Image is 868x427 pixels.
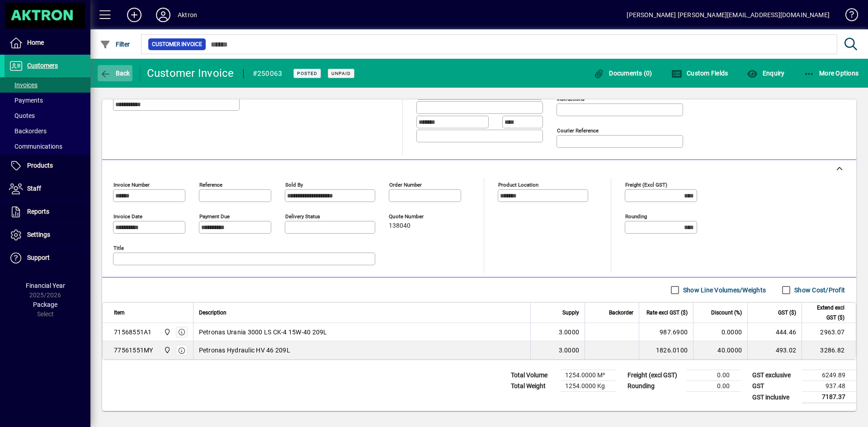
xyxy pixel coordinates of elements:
[625,213,647,220] mat-label: Rounding
[693,341,747,359] td: 40.0000
[559,328,580,337] span: 3.0000
[199,346,290,355] span: Petronas Hydraulic HV 46 209L
[26,282,65,289] span: Financial Year
[253,66,283,81] div: #250063
[178,8,197,22] div: Aktron
[498,182,538,188] mat-label: Product location
[802,341,856,359] td: 3286.82
[331,70,351,76] span: Unpaid
[5,201,90,223] a: Reports
[839,2,857,31] a: Knowledge Base
[389,182,422,188] mat-label: Order number
[747,70,784,77] span: Enquiry
[5,93,90,108] a: Payments
[686,381,741,392] td: 0.00
[559,346,580,355] span: 3.0000
[149,7,178,23] button: Profile
[802,381,856,392] td: 937.48
[9,143,62,150] span: Communications
[27,231,50,238] span: Settings
[114,308,125,318] span: Item
[98,65,132,81] button: Back
[199,182,222,188] mat-label: Reference
[804,70,859,77] span: More Options
[199,328,327,337] span: Petronas Urania 3000 LS CK-4 15W-40 209L
[161,345,172,355] span: Central
[27,39,44,46] span: Home
[686,370,741,381] td: 0.00
[120,7,149,23] button: Add
[627,8,830,22] div: [PERSON_NAME] [PERSON_NAME][EMAIL_ADDRESS][DOMAIN_NAME]
[27,185,41,192] span: Staff
[27,254,50,261] span: Support
[669,65,731,81] button: Custom Fields
[5,247,90,269] a: Support
[594,70,652,77] span: Documents (0)
[113,213,142,220] mat-label: Invoice date
[5,123,90,139] a: Backorders
[100,41,130,48] span: Filter
[561,370,616,381] td: 1254.0000 M³
[199,213,230,220] mat-label: Payment due
[793,286,845,295] label: Show Cost/Profit
[9,81,38,89] span: Invoices
[152,40,202,49] span: Customer Invoice
[114,346,153,355] div: 77561551MY
[5,139,90,154] a: Communications
[285,182,303,188] mat-label: Sold by
[27,62,58,69] span: Customers
[557,127,599,134] mat-label: Courier Reference
[506,381,561,392] td: Total Weight
[27,208,49,215] span: Reports
[693,323,747,341] td: 0.0000
[807,303,844,323] span: Extend excl GST ($)
[9,127,47,135] span: Backorders
[5,32,90,54] a: Home
[9,112,35,119] span: Quotes
[562,308,579,318] span: Supply
[645,328,688,337] div: 987.6900
[802,323,856,341] td: 2963.07
[5,155,90,177] a: Products
[802,392,856,403] td: 7187.37
[161,327,172,337] span: Central
[98,36,132,52] button: Filter
[297,70,317,76] span: Posted
[285,213,320,220] mat-label: Delivery status
[113,245,124,251] mat-label: Title
[623,370,686,381] td: Freight (excl GST)
[625,182,667,188] mat-label: Freight (excl GST)
[745,65,787,81] button: Enquiry
[5,77,90,93] a: Invoices
[747,341,802,359] td: 493.02
[9,97,43,104] span: Payments
[561,381,616,392] td: 1254.0000 Kg
[389,222,410,230] span: 138040
[609,308,633,318] span: Backorder
[147,66,234,80] div: Customer Invoice
[681,286,766,295] label: Show Line Volumes/Weights
[748,370,802,381] td: GST exclusive
[711,308,742,318] span: Discount (%)
[802,65,861,81] button: More Options
[33,301,57,308] span: Package
[747,323,802,341] td: 444.46
[506,370,561,381] td: Total Volume
[5,108,90,123] a: Quotes
[27,162,53,169] span: Products
[90,65,140,81] app-page-header-button: Back
[591,65,655,81] button: Documents (0)
[100,70,130,77] span: Back
[113,182,150,188] mat-label: Invoice number
[114,328,152,337] div: 71568551A1
[748,381,802,392] td: GST
[5,224,90,246] a: Settings
[671,70,728,77] span: Custom Fields
[802,370,856,381] td: 6249.89
[389,214,443,220] span: Quote number
[199,308,226,318] span: Description
[623,381,686,392] td: Rounding
[5,178,90,200] a: Staff
[778,308,796,318] span: GST ($)
[646,308,688,318] span: Rate excl GST ($)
